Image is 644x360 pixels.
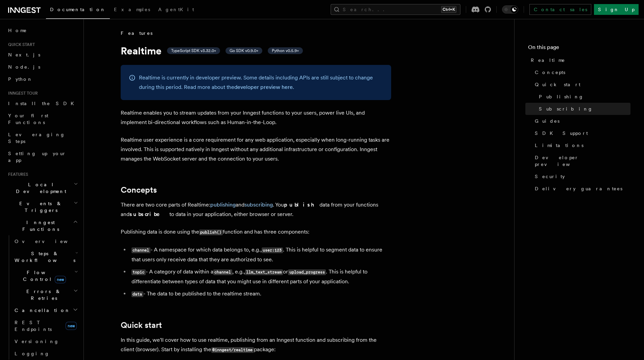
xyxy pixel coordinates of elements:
code: channel [132,247,150,253]
button: Events & Triggers [5,197,79,216]
a: Quick start [121,320,162,330]
a: AgentKit [154,2,198,18]
a: Guides [532,115,630,127]
a: Security [532,170,630,183]
span: Inngest Functions [5,219,73,233]
a: Setting up your app [5,147,79,166]
span: Next.js [8,52,40,57]
span: Quick start [5,42,35,47]
strong: subscribe [129,211,169,217]
a: Leveraging Steps [5,128,79,147]
a: Subscribing [536,103,630,115]
span: Node.js [8,64,40,70]
div: Inngest Functions [5,235,79,360]
span: Versioning [15,339,59,344]
a: Realtime [528,54,630,66]
a: Versioning [12,335,79,347]
a: Delivery guarantees [532,183,630,195]
span: Your first Functions [8,113,48,125]
li: - A category of data within a , e.g., or . This is helpful to differentiate between types of data... [129,267,391,286]
span: Home [8,27,27,34]
p: In this guide, we'll cover how to use realtime, publishing from an Inngest function and subscribi... [121,335,391,355]
li: - The data to be published to the realtime stream. [129,289,391,299]
a: Python [5,73,79,85]
button: Search...Ctrl+K [331,4,460,15]
a: Next.js [5,49,79,61]
span: Logging [15,351,50,356]
a: SDK Support [532,127,630,139]
span: Features [5,172,28,177]
code: user:123 [262,247,283,253]
span: Leveraging Steps [8,132,65,144]
button: Toggle dark mode [502,5,518,14]
a: Your first Functions [5,110,79,128]
p: There are two core parts of Realtime: and . You data from your functions and to data in your appl... [121,200,391,219]
a: Limitations [532,139,630,151]
code: @inngest/realtime [211,347,254,353]
p: Realtime enables you to stream updates from your Inngest functions to your users, power live UIs,... [121,108,391,127]
a: REST Endpointsnew [12,316,79,335]
button: Cancellation [12,304,79,316]
span: SDK Support [535,130,588,137]
span: Examples [114,7,150,12]
span: Inngest tour [5,91,38,96]
span: new [55,276,66,283]
a: Sign Up [594,4,639,15]
span: AgentKit [158,7,194,12]
button: Steps & Workflows [12,247,79,266]
span: Events & Triggers [5,200,74,214]
code: upload_progress [288,269,326,275]
kbd: Ctrl+K [441,6,456,13]
span: Delivery guarantees [535,185,622,192]
a: Publishing [536,91,630,103]
p: Realtime is currently in developer preview. Some details including APIs are still subject to chan... [139,73,383,92]
a: Contact sales [529,4,591,15]
button: Local Development [5,178,79,197]
a: Developer preview [532,151,630,170]
a: Overview [12,235,79,247]
span: Developer preview [535,154,630,168]
button: Flow Controlnew [12,266,79,285]
code: llm_text_stream [245,269,283,275]
a: Node.js [5,61,79,73]
span: Documentation [50,7,106,12]
a: Install the SDK [5,97,79,110]
span: Features [121,30,152,37]
a: Home [5,24,79,37]
code: publish() [199,230,223,235]
code: topic [132,269,146,275]
a: Quick start [532,78,630,91]
span: Quick start [535,81,580,88]
p: Publishing data is done using the function and has three components: [121,227,391,237]
a: publishing [210,201,236,208]
code: channel [213,269,232,275]
span: Flow Control [12,269,74,283]
a: developer preview here [234,84,293,90]
a: Examples [110,2,154,18]
a: Concepts [121,185,157,195]
span: Security [535,173,565,180]
a: Concepts [532,66,630,78]
span: Publishing [539,93,584,100]
span: Python [8,76,33,82]
code: data [132,291,143,297]
span: TypeScript SDK v3.32.0+ [171,48,216,53]
span: Cancellation [12,307,70,314]
span: Steps & Workflows [12,250,75,264]
span: Guides [535,118,559,124]
a: Documentation [46,2,110,19]
button: Inngest Functions [5,216,79,235]
span: Setting up your app [8,151,66,163]
h4: On this page [528,43,630,54]
a: Logging [12,347,79,360]
li: - A namespace for which data belongs to, e.g., . This is helpful to segment data to ensure that u... [129,245,391,264]
p: Realtime user experience is a core requirement for any web application, especially when long-runn... [121,135,391,164]
span: Realtime [531,57,565,64]
span: Install the SDK [8,101,78,106]
strong: publish [284,201,319,208]
button: Errors & Retries [12,285,79,304]
span: new [66,322,77,330]
span: Concepts [535,69,565,76]
span: REST Endpoints [15,320,52,332]
span: Local Development [5,181,74,195]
